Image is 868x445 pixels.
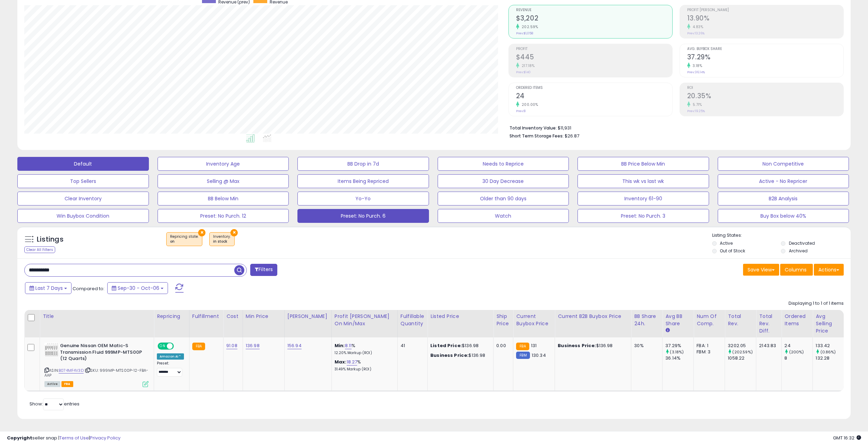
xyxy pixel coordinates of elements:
[59,435,89,441] a: Terms of Use
[728,355,756,361] div: 1058.22
[516,8,672,12] span: Revenue
[687,31,705,35] small: Prev: 13.26%
[287,342,302,349] a: 156.94
[158,157,289,171] button: Inventory Age
[335,351,392,355] p: 12.20% Markup (ROI)
[743,264,779,276] button: Save View
[720,248,745,254] label: Out of Stock
[157,361,184,377] div: Preset:
[335,359,392,372] div: %
[430,343,488,349] div: $136.98
[509,133,564,139] b: Short Term Storage Fees:
[17,209,149,223] button: Win Buybox Condition
[665,343,693,349] div: 37.29%
[519,24,538,30] small: 202.59%
[687,8,843,12] span: Profit [PERSON_NAME]
[35,285,63,292] span: Last 7 Days
[158,192,289,205] button: BB Below Min
[784,313,810,327] div: Ordered Items
[198,229,205,236] button: ×
[430,342,462,349] b: Listed Price:
[17,157,149,171] button: Default
[516,70,531,74] small: Prev: $140
[718,209,849,223] button: Buy Box below 40%
[516,343,529,350] small: FBA
[759,313,778,335] div: Total Rev. Diff.
[7,435,32,441] strong: Copyright
[61,381,73,387] span: FBA
[687,109,705,113] small: Prev: 19.25%
[687,14,843,24] h2: 13.90%
[73,285,104,292] span: Compared to:
[720,240,733,246] label: Active
[157,313,186,320] div: Repricing
[44,368,149,378] span: | SKU: 999MP-MTS00P-12-FBA-AAP
[759,343,776,349] div: 2143.83
[430,352,469,359] b: Business Price:
[687,86,843,90] span: ROI
[297,157,429,171] button: BB Drop in 7d
[158,343,167,349] span: ON
[347,359,357,366] a: 18.27
[687,92,843,101] h2: 20.35%
[25,282,71,294] button: Last 7 Days
[665,355,693,361] div: 36.14%
[157,353,184,360] div: Amazon AI *
[816,313,841,335] div: Avg Selling Price
[43,313,151,320] div: Title
[670,349,684,355] small: (3.18%)
[430,313,490,320] div: Listed Price
[90,435,120,441] a: Privacy Policy
[532,352,546,359] span: 130.34
[728,313,753,327] div: Total Rev.
[697,343,719,349] div: FBA: 1
[44,343,58,356] img: 41YOsAxHG8L._SL40_.jpg
[37,235,64,244] h5: Listings
[24,246,55,253] div: Clear All Filters
[213,234,231,244] span: Inventory :
[516,47,672,51] span: Profit
[665,313,691,327] div: Avg BB Share
[496,313,510,327] div: Ship Price
[246,313,281,320] div: Min Price
[297,209,429,223] button: Preset: No Purch. 6
[516,86,672,90] span: Ordered Items
[496,343,508,349] div: 0.00
[690,102,702,107] small: 5.71%
[297,192,429,205] button: Yo-Yo
[170,234,199,244] span: Repricing state :
[60,343,144,364] b: Genuine Nissan OEM Matic-S Transmission Fluid 999MP-MTS00P (12 Quarts)
[335,343,392,355] div: %
[697,313,722,327] div: Num of Comp.
[780,264,813,276] button: Columns
[531,342,537,349] span: 131
[816,355,844,361] div: 132.28
[578,174,709,188] button: This wk vs last wk
[335,359,347,365] b: Max:
[230,229,238,236] button: ×
[158,174,289,188] button: Selling @ Max
[335,342,345,349] b: Min:
[17,174,149,188] button: Top Sellers
[789,248,808,254] label: Archived
[712,232,851,239] p: Listing States:
[784,343,812,349] div: 24
[401,313,424,327] div: Fulfillable Quantity
[118,285,159,292] span: Sep-30 - Oct-06
[728,343,756,349] div: 3202.05
[565,133,579,139] span: $26.87
[516,109,525,113] small: Prev: 8
[250,264,277,276] button: Filters
[438,192,569,205] button: Older than 90 days
[687,70,705,74] small: Prev: 36.14%
[718,192,849,205] button: B2B Analysis
[438,174,569,188] button: 30 Day Decrease
[697,349,719,355] div: FBM: 3
[833,435,861,441] span: 2025-10-14 16:32 GMT
[634,343,657,349] div: 30%
[170,239,199,244] div: on
[59,368,84,373] a: B074MF4V3D
[519,63,535,68] small: 217.18%
[107,282,168,294] button: Sep-30 - Oct-06
[401,343,422,349] div: 41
